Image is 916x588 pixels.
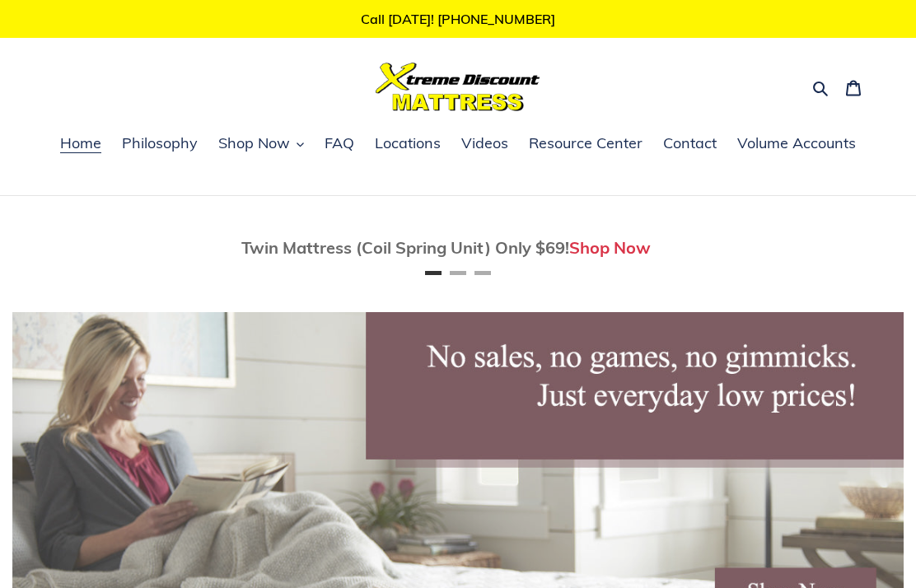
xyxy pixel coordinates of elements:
a: Philosophy [114,132,206,156]
span: Volume Accounts [737,133,856,153]
span: Twin Mattress (Coil Spring Unit) Only $69! [241,237,569,258]
span: Contact [663,133,717,153]
span: Resource Center [529,133,643,153]
button: Page 1 [425,271,442,275]
a: FAQ [316,132,362,156]
button: Shop Now [210,132,312,156]
span: FAQ [325,133,354,153]
a: Volume Accounts [729,132,864,156]
span: Shop Now [218,133,290,153]
span: Locations [375,133,441,153]
span: Philosophy [122,133,198,153]
a: Resource Center [521,132,651,156]
button: Page 3 [474,271,491,275]
button: Page 2 [450,271,466,275]
a: Contact [655,132,725,156]
a: Home [52,132,110,156]
span: Videos [461,133,508,153]
a: Locations [367,132,449,156]
span: Home [60,133,101,153]
img: Xtreme Discount Mattress [376,63,540,111]
a: Shop Now [569,237,651,258]
a: Videos [453,132,516,156]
